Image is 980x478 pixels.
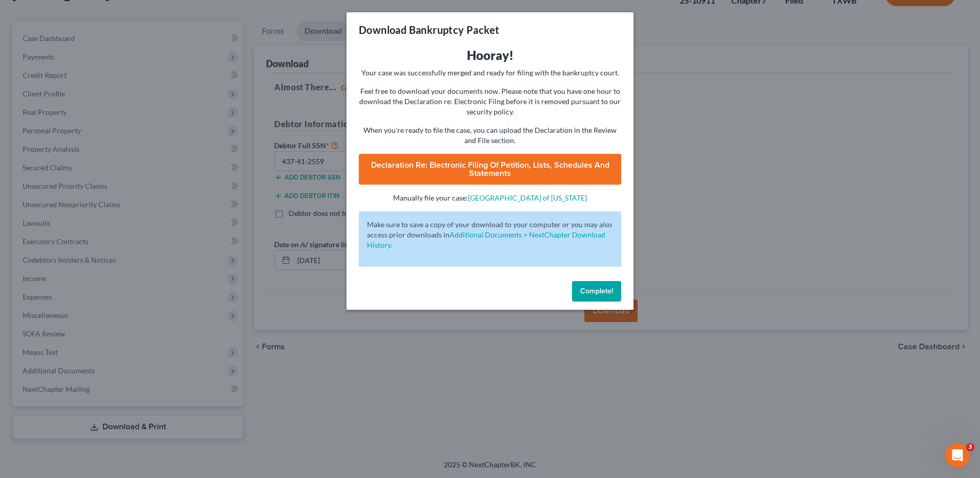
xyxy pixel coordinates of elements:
p: Your case was successfully merged and ready for filing with the bankruptcy court. [359,68,621,78]
p: When you're ready to file the case, you can upload the Declaration in the Review and File section. [359,125,621,146]
button: Complete! [572,281,621,302]
h3: Download Bankruptcy Packet [359,23,499,37]
span: Complete! [580,287,613,295]
p: Manually file your case: [359,193,621,203]
a: Declaration Re: Electronic Filing of Petition, Lists, Schedules and Statements [359,154,621,185]
span: Declaration Re: Electronic Filing of Petition, Lists, Schedules and Statements [371,160,609,178]
h3: Hooray! [359,47,621,64]
a: Additional Documents > NextChapter Download History. [367,230,605,249]
p: Make sure to save a copy of your download to your computer or you may also access prior downloads in [367,220,613,250]
iframe: Intercom live chat [945,443,970,468]
a: [GEOGRAPHIC_DATA] of [US_STATE] [468,193,587,202]
span: 3 [966,443,974,451]
p: Feel free to download your documents now. Please note that you have one hour to download the Decl... [359,86,621,117]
